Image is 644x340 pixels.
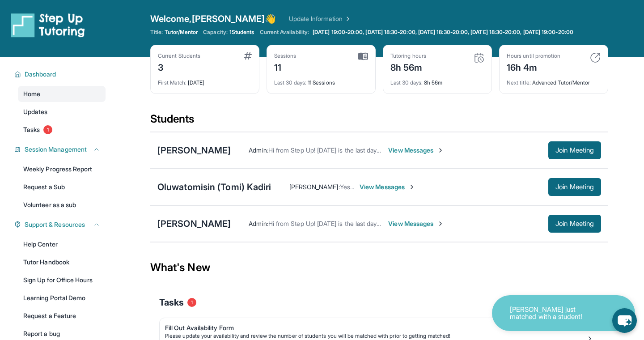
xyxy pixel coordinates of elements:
[23,107,48,116] span: Updates
[18,122,106,138] a: Tasks1
[548,215,601,233] button: Join Meeting
[165,332,586,340] div: Please update your availability and review the number of students you will be matched with prior ...
[21,70,100,79] button: Dashboard
[158,74,252,86] div: [DATE]
[510,306,599,321] p: [PERSON_NAME] just matched with a student!
[18,197,106,213] a: Volunteer as a sub
[507,59,560,74] div: 16h 4m
[590,52,601,63] img: card
[157,144,231,157] div: [PERSON_NAME]
[313,29,573,36] span: [DATE] 19:00-20:00, [DATE] 18:30-20:00, [DATE] 18:30-20:00, [DATE] 18:30-20:00, [DATE] 19:00-20:00
[23,89,40,98] span: Home
[388,219,444,228] span: View Messages
[274,52,297,59] div: Sessions
[274,79,306,86] span: Last 30 days :
[43,125,52,134] span: 1
[244,52,252,59] img: card
[388,146,444,155] span: View Messages
[612,308,637,333] button: chat-button
[165,323,586,332] div: Fill Out Availability Form
[548,178,601,196] button: Join Meeting
[150,248,608,287] div: What's New
[555,148,594,153] span: Join Meeting
[548,141,601,159] button: Join Meeting
[229,29,254,36] span: 1 Students
[11,13,85,38] img: logo
[311,29,575,36] a: [DATE] 19:00-20:00, [DATE] 18:30-20:00, [DATE] 18:30-20:00, [DATE] 18:30-20:00, [DATE] 19:00-20:00
[158,59,200,74] div: 3
[21,145,100,154] button: Session Management
[158,52,200,59] div: Current Students
[18,254,106,270] a: Tutor Handbook
[340,183,354,191] span: Yes...
[390,52,426,59] div: Tutoring hours
[18,236,106,252] a: Help Center
[408,183,415,191] img: Chevron-Right
[18,290,106,306] a: Learning Portal Demo
[249,146,268,154] span: Admin :
[158,79,186,86] span: First Match :
[25,145,87,154] span: Session Management
[289,183,340,191] span: [PERSON_NAME] :
[18,104,106,120] a: Updates
[150,29,163,36] span: Title:
[390,79,423,86] span: Last 30 days :
[165,29,198,36] span: Tutor/Mentor
[507,74,601,86] div: Advanced Tutor/Mentor
[23,125,40,134] span: Tasks
[25,220,85,229] span: Support & Resources
[150,112,608,132] div: Students
[289,14,352,23] a: Update Information
[507,52,560,59] div: Hours until promotion
[203,29,228,36] span: Capacity:
[150,13,276,25] span: Welcome, [PERSON_NAME] 👋
[260,29,309,36] span: Current Availability:
[157,217,231,230] div: [PERSON_NAME]
[18,86,106,102] a: Home
[437,220,444,227] img: Chevron-Right
[18,272,106,288] a: Sign Up for Office Hours
[474,52,484,63] img: card
[390,59,426,74] div: 8h 56m
[555,184,594,190] span: Join Meeting
[360,183,415,191] span: View Messages
[187,298,196,307] span: 1
[159,296,184,309] span: Tasks
[358,52,368,60] img: card
[18,161,106,177] a: Weekly Progress Report
[18,308,106,324] a: Request a Feature
[343,14,352,23] img: Chevron Right
[249,220,268,227] span: Admin :
[507,79,531,86] span: Next title :
[157,181,271,193] div: Oluwatomisin (Tomi) Kadiri
[437,147,444,154] img: Chevron-Right
[274,74,368,86] div: 11 Sessions
[21,220,100,229] button: Support & Resources
[555,221,594,226] span: Join Meeting
[390,74,484,86] div: 8h 56m
[274,59,297,74] div: 11
[25,70,56,79] span: Dashboard
[18,179,106,195] a: Request a Sub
